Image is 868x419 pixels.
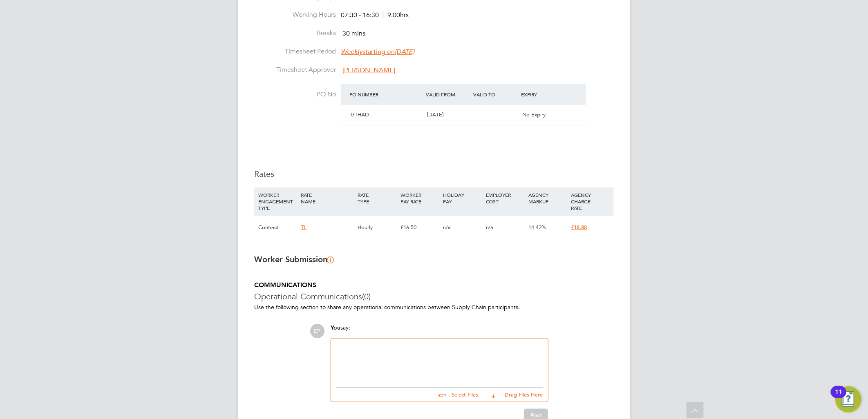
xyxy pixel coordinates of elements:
[519,87,567,102] div: Expiry
[443,224,451,231] span: n/a
[331,324,548,338] div: say:
[484,187,526,209] div: EMPLOYER COST
[254,47,336,56] label: Timesheet Period
[424,87,472,102] div: Valid From
[254,11,336,19] label: Working Hours
[356,216,398,239] div: Hourly
[351,111,369,118] span: GTHAD
[254,291,614,302] h3: Operational Communications
[331,324,340,331] span: You
[342,29,365,38] span: 30 mins
[254,169,614,179] h3: Rates
[398,187,441,209] div: WORKER PAY RATE
[475,111,477,118] span: -
[569,187,612,215] div: AGENCY CHARGE RATE
[395,48,414,56] em: [DATE]
[398,216,441,239] div: £16.50
[256,216,299,239] div: Contract
[341,48,414,56] span: starting on
[472,87,519,102] div: Valid To
[254,29,336,38] label: Breaks
[256,187,299,215] div: WORKER ENGAGEMENT TYPE
[254,66,336,74] label: Timesheet Approver
[347,87,424,102] div: PO Number
[485,387,543,404] button: Drag Files Here
[528,224,546,231] span: 14.42%
[341,48,362,56] em: Weekly
[571,224,587,231] span: £18.88
[254,303,614,311] p: Use the following section to share any operational communications between Supply Chain participants.
[299,187,356,209] div: RATE NAME
[341,11,409,20] div: 07:30 - 16:30
[526,187,569,209] div: AGENCY MARKUP
[362,291,371,302] span: (0)
[486,224,494,231] span: n/a
[835,386,861,412] button: Open Resource Center, 11 new notifications
[835,392,842,403] div: 11
[254,90,336,99] label: PO No
[301,224,306,231] span: TL
[310,324,324,338] span: EP
[356,187,398,209] div: RATE TYPE
[342,66,395,74] span: [PERSON_NAME]
[441,187,483,209] div: HOLIDAY PAY
[254,254,333,264] b: Worker Submission
[427,111,443,118] span: [DATE]
[254,281,614,290] h5: COMMUNICATIONS
[383,11,409,19] span: 9.00hrs
[522,111,546,118] span: No Expiry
